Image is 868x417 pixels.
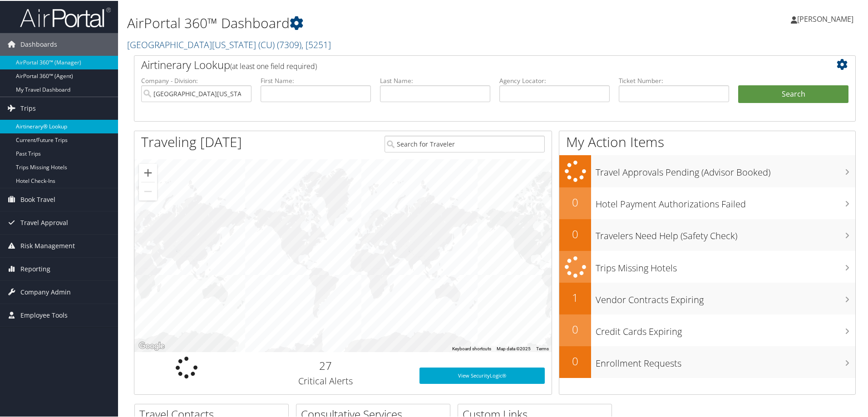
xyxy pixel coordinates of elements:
span: Trips [20,96,36,119]
h3: Vendor Contracts Expiring [596,288,855,305]
h2: 1 [559,289,591,304]
label: Ticket Number: [619,75,729,84]
span: Travel Approval [20,211,68,233]
a: 0Enrollment Requests [559,345,855,377]
h3: Trips Missing Hotels [596,256,855,274]
span: , [ 5251 ] [301,38,331,50]
a: View SecurityLogic® [419,367,545,383]
span: Dashboards [20,32,57,55]
span: Employee Tools [20,303,68,326]
span: (at least one field required) [230,60,317,70]
h3: Travel Approvals Pending (Advisor Booked) [596,161,855,178]
a: [GEOGRAPHIC_DATA][US_STATE] (CU) [127,38,331,50]
span: Book Travel [20,187,55,210]
h1: Traveling [DATE] [141,132,242,151]
h3: Enrollment Requests [596,352,855,369]
a: Terms (opens in new tab) [536,345,549,350]
label: Company - Division: [141,75,252,84]
h1: My Action Items [559,132,855,151]
h3: Travelers Need Help (Safety Check) [596,224,855,241]
h2: Airtinerary Lookup [141,56,789,72]
span: Map data ©2025 [497,345,531,350]
img: Google [137,339,167,351]
h2: 27 [246,357,406,373]
h1: AirPortal 360™ Dashboard [127,13,617,32]
h3: Credit Cards Expiring [596,320,855,337]
h3: Hotel Payment Authorizations Failed [596,192,855,210]
label: Agency Locator: [499,75,610,84]
h2: 0 [559,194,591,209]
span: [PERSON_NAME] [797,13,853,23]
button: Zoom out [139,182,157,200]
img: airportal-logo.png [20,6,111,27]
button: Zoom in [139,163,157,181]
button: Keyboard shortcuts [452,345,491,351]
h2: 0 [559,353,591,368]
a: 0Hotel Payment Authorizations Failed [559,186,855,218]
a: [PERSON_NAME] [791,5,863,32]
h2: 0 [559,321,591,336]
a: Open this area in Google Maps (opens a new window) [137,339,167,351]
a: Trips Missing Hotels [559,250,855,282]
a: 1Vendor Contracts Expiring [559,282,855,314]
a: Travel Approvals Pending (Advisor Booked) [559,154,855,186]
span: Company Admin [20,280,71,303]
button: Search [738,84,848,103]
label: Last Name: [380,75,490,84]
span: ( 7309 ) [277,38,301,50]
span: Reporting [20,257,50,280]
a: 0Travelers Need Help (Safety Check) [559,218,855,250]
a: 0Credit Cards Expiring [559,314,855,345]
h3: Critical Alerts [246,374,406,387]
input: Search for Traveler [385,135,545,152]
label: First Name: [261,75,371,84]
h2: 0 [559,226,591,241]
span: Risk Management [20,234,75,256]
